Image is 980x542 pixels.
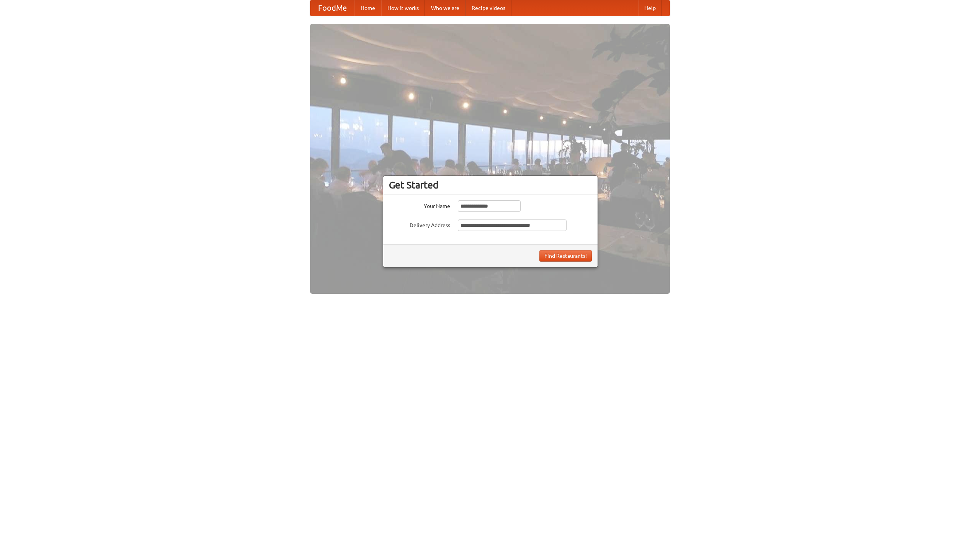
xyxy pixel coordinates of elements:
label: Delivery Address [389,219,450,229]
a: FoodMe [310,0,354,16]
a: Recipe videos [465,0,511,16]
a: How it works [381,0,425,16]
h3: Get Started [389,179,592,191]
a: Who we are [425,0,465,16]
a: Home [354,0,381,16]
button: Find Restaurants! [539,250,592,262]
a: Help [638,0,662,16]
label: Your Name [389,200,450,210]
